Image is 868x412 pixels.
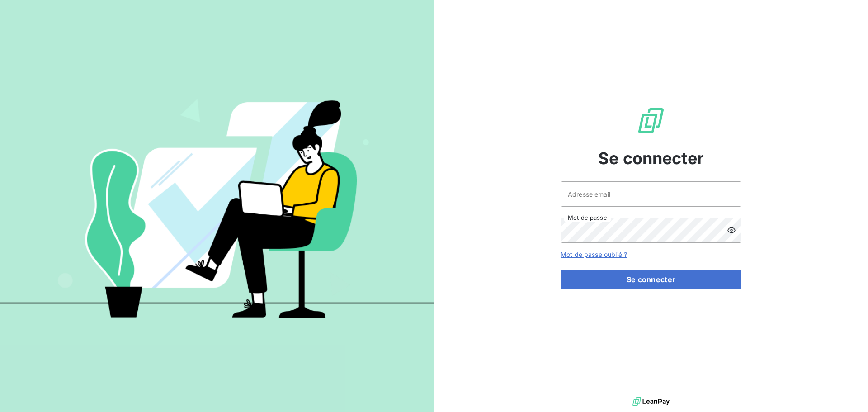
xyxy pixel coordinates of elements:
a: Mot de passe oublié ? [561,251,627,258]
img: Logo LeanPay [637,106,665,135]
input: placeholder [561,181,741,207]
img: logo [632,395,670,408]
span: Se connecter [598,146,704,170]
button: Se connecter [561,270,741,289]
